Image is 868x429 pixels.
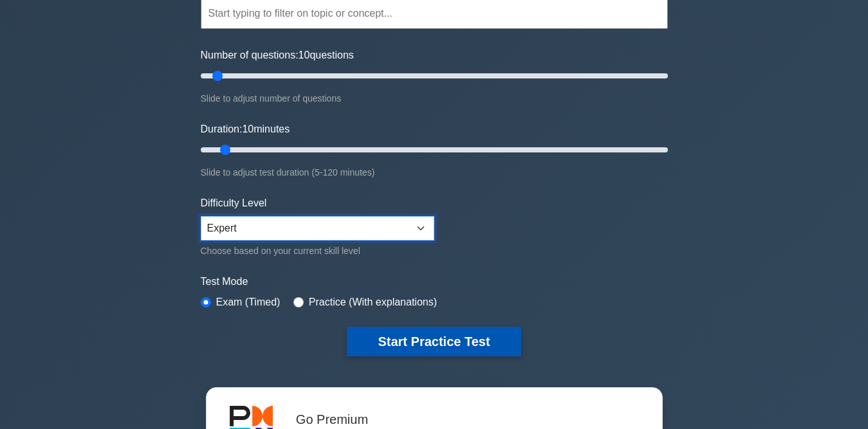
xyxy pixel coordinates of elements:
div: Choose based on your current skill level [201,243,434,259]
label: Number of questions: questions [201,48,354,63]
div: Slide to adjust number of questions [201,91,668,106]
label: Practice (With explanations) [309,295,437,310]
label: Test Mode [201,274,668,289]
button: Start Practice Test [347,327,521,356]
span: 10 [299,50,310,60]
label: Difficulty Level [201,196,267,211]
div: Slide to adjust test duration (5-120 minutes) [201,165,668,180]
label: Exam (Timed) [216,295,281,310]
label: Duration: minutes [201,122,290,137]
span: 10 [242,123,254,134]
